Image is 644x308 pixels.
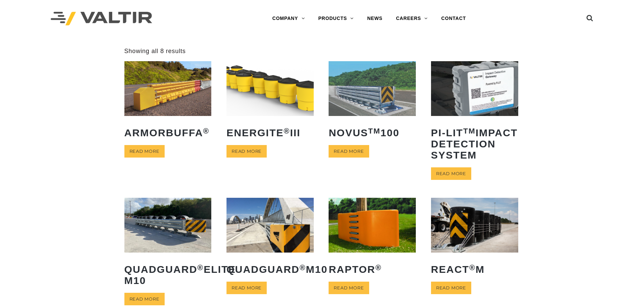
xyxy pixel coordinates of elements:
[329,282,369,294] a: Read more about “RAPTOR®”
[329,145,369,158] a: Read more about “NOVUSTM 100”
[124,122,212,143] h2: ArmorBuffa
[434,12,473,25] a: CONTACT
[469,263,476,272] sup: ®
[124,145,165,158] a: Read more about “ArmorBuffa®”
[431,198,518,280] a: REACT®M
[203,127,210,135] sup: ®
[329,122,416,143] h2: NOVUS 100
[389,12,434,25] a: CAREERS
[431,122,518,166] h2: PI-LIT Impact Detection System
[329,198,416,280] a: RAPTOR®
[463,127,476,135] sup: TM
[265,12,311,25] a: COMPANY
[360,12,389,25] a: NEWS
[226,61,314,143] a: ENERGITE®III
[226,198,314,280] a: QuadGuard®M10
[124,293,165,305] a: Read more about “QuadGuard® Elite M10”
[431,167,471,180] a: Read more about “PI-LITTM Impact Detection System”
[226,122,314,143] h2: ENERGITE III
[329,259,416,280] h2: RAPTOR
[226,145,267,158] a: Read more about “ENERGITE® III”
[329,61,416,143] a: NOVUSTM100
[226,282,267,294] a: Read more about “QuadGuard® M10”
[311,12,360,25] a: PRODUCTS
[124,47,186,55] p: Showing all 8 results
[124,61,212,143] a: ArmorBuffa®
[124,198,212,291] a: QuadGuard®Elite M10
[376,263,382,272] sup: ®
[51,12,152,26] img: Valtir
[124,259,212,291] h2: QuadGuard Elite M10
[431,282,471,294] a: Read more about “REACT® M”
[431,61,518,165] a: PI-LITTMImpact Detection System
[300,263,306,272] sup: ®
[368,127,381,135] sup: TM
[431,259,518,280] h2: REACT M
[197,263,204,272] sup: ®
[284,127,290,135] sup: ®
[226,259,314,280] h2: QuadGuard M10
